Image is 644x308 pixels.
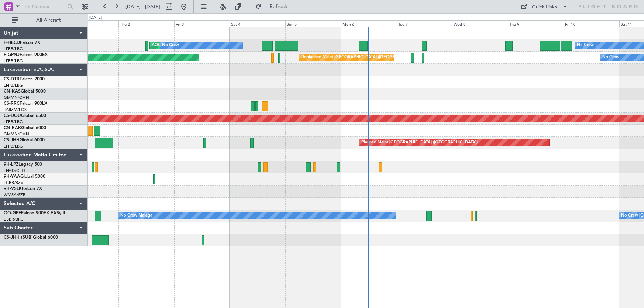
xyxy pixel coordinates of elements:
[4,138,45,142] a: CS-JHHGlobal 6000
[4,235,58,240] a: CS-JHH (SUB)Global 6000
[4,187,22,191] span: 9H-VSLK
[4,46,23,52] a: LFPB/LBG
[4,192,25,198] a: WMSA/SZB
[285,20,341,27] div: Sun 5
[602,52,619,63] div: No Crew
[4,211,65,215] a: OO-GPEFalcon 900EX EASy II
[4,101,20,106] span: CS-RRC
[23,1,65,12] input: Trip Number
[4,126,21,130] span: CN-RAK
[4,41,40,45] a: F-HECDFalcon 7X
[4,235,33,240] span: CS-JHH (SUB)
[4,114,21,118] span: CS-DOU
[452,20,508,27] div: Wed 8
[4,41,20,45] span: F-HECD
[4,162,42,167] a: 9H-LPZLegacy 500
[508,20,564,27] div: Thu 9
[4,126,46,130] a: CN-RAKGlobal 6000
[120,210,152,221] div: No Crew Malaga
[63,20,118,27] div: Wed 1
[341,20,397,27] div: Mon 6
[19,18,78,23] span: All Aircraft
[361,137,478,148] div: Planned Maint [GEOGRAPHIC_DATA] ([GEOGRAPHIC_DATA])
[4,138,20,142] span: CS-JHH
[517,1,572,13] button: Quick Links
[125,3,160,10] span: [DATE] - [DATE]
[4,77,45,82] a: CS-DTRFalcon 2000
[8,14,80,26] button: All Aircraft
[118,20,174,27] div: Thu 2
[532,4,557,11] div: Quick Links
[4,107,27,113] a: DNMM/LOS
[4,168,25,173] a: LFMD/CEQ
[4,53,48,57] a: F-GPNJFalcon 900EX
[230,20,285,27] div: Sat 4
[263,4,294,9] span: Refresh
[4,53,20,57] span: F-GPNJ
[564,20,619,27] div: Fri 10
[4,211,21,215] span: OO-GPE
[4,180,23,186] a: FCBB/BZV
[4,101,47,106] a: CS-RRCFalcon 900LX
[4,162,18,167] span: 9H-LPZ
[4,83,23,88] a: LFPB/LBG
[174,20,230,27] div: Fri 3
[4,187,42,191] a: 9H-VSLKFalcon 7X
[4,131,29,137] a: GMMN/CMN
[301,52,423,63] div: Unplanned Maint [GEOGRAPHIC_DATA] ([GEOGRAPHIC_DATA])
[152,40,229,51] div: AOG Maint Paris ([GEOGRAPHIC_DATA])
[577,40,594,51] div: No Crew
[252,1,296,13] button: Refresh
[162,40,179,51] div: No Crew
[397,20,452,27] div: Tue 7
[89,15,102,21] div: [DATE]
[4,114,46,118] a: CS-DOUGlobal 6500
[4,89,46,94] a: CN-KASGlobal 5000
[4,174,20,179] span: 9H-YAA
[4,217,24,222] a: EBBR/BRU
[4,89,21,94] span: CN-KAS
[4,174,45,179] a: 9H-YAAGlobal 5000
[4,95,29,100] a: GMMN/CMN
[4,77,20,82] span: CS-DTR
[4,143,23,149] a: LFPB/LBG
[4,58,23,64] a: LFPB/LBG
[4,119,23,125] a: LFPB/LBG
